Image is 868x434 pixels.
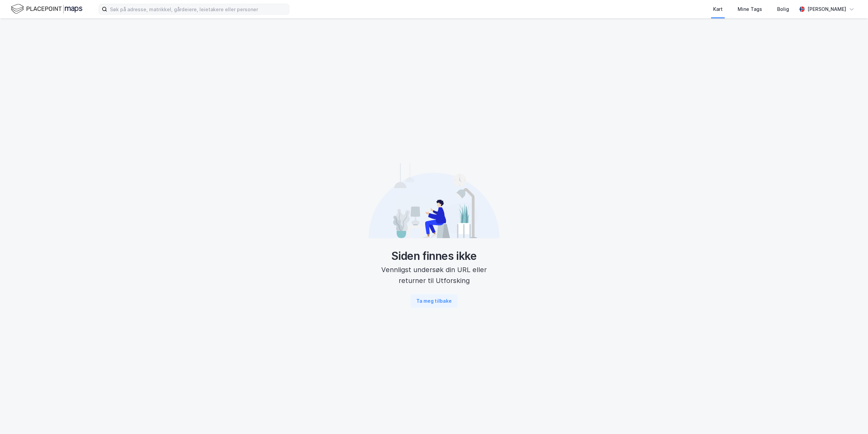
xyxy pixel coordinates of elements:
[738,5,762,13] div: Mine Tags
[807,5,846,13] div: [PERSON_NAME]
[107,4,289,14] input: Søk på adresse, matrikkel, gårdeiere, leietakere eller personer
[834,401,868,434] iframe: Chat Widget
[777,5,789,13] div: Bolig
[411,294,457,308] button: Ta meg tilbake
[11,3,82,15] img: logo.f888ab2527a4732fd821a326f86c7f29.svg
[713,5,723,13] div: Kart
[369,264,499,286] div: Vennligst undersøk din URL eller returner til Utforsking
[369,249,499,263] div: Siden finnes ikke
